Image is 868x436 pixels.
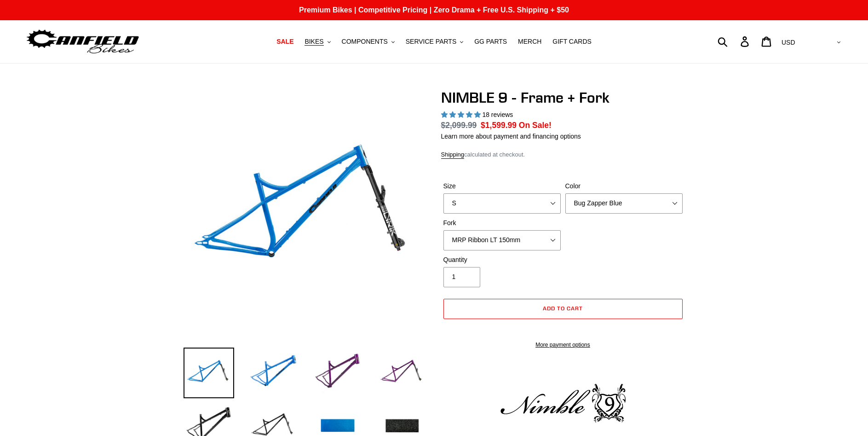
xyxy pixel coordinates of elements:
img: Load image into Gallery viewer, NIMBLE 9 - Frame + Fork [248,348,299,398]
button: SERVICE PARTS [401,35,468,48]
span: MERCH [518,38,541,46]
button: Add to cart [443,299,683,319]
label: Color [565,181,683,191]
button: COMPONENTS [337,35,399,48]
a: SALE [272,35,298,48]
span: BIKES [305,38,323,46]
span: COMPONENTS [342,38,388,46]
span: Add to cart [543,305,583,312]
label: Size [443,181,561,191]
span: On Sale! [519,119,552,131]
span: GG PARTS [474,38,507,46]
a: MERCH [513,35,546,48]
span: 4.89 stars [441,111,483,118]
a: GIFT CARDS [548,35,596,48]
input: Search [723,31,746,52]
span: 18 reviews [482,111,513,118]
div: calculated at checkout. [441,150,685,159]
h1: NIMBLE 9 - Frame + Fork [441,89,685,106]
img: Canfield Bikes [25,27,140,56]
a: GG PARTS [470,35,512,48]
span: GIFT CARDS [552,38,592,46]
img: Load image into Gallery viewer, NIMBLE 9 - Frame + Fork [377,348,427,398]
img: Load image into Gallery viewer, NIMBLE 9 - Frame + Fork [184,348,234,398]
s: $2,099.99 [441,121,477,130]
span: SALE [276,38,293,46]
button: BIKES [300,35,335,48]
a: Learn more about payment and financing options [441,133,581,140]
span: SERVICE PARTS [406,38,456,46]
a: More payment options [443,341,683,349]
img: Load image into Gallery viewer, NIMBLE 9 - Frame + Fork [312,348,363,398]
label: Fork [443,218,561,228]
label: Quantity [443,255,561,265]
span: $1,599.99 [481,121,517,130]
a: Shipping [441,151,465,159]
